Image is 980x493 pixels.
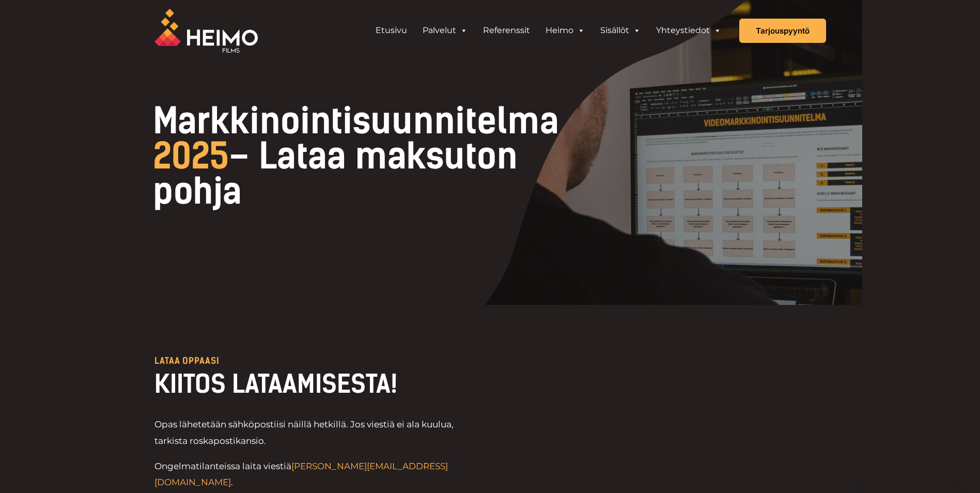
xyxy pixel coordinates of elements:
[154,357,477,365] p: Lataa oppaasi
[739,19,826,43] a: Tarjouspyyntö
[153,103,561,209] h1: Markkinointisuunnitelma – Lataa maksuton pohja
[153,135,228,177] span: 2025
[593,20,648,41] a: Sisällöt
[154,9,258,53] img: Heimo Filmsin logo
[368,20,415,41] a: Etusivu
[648,20,729,41] a: Yhteystiedot
[154,458,477,491] p: Ongelmatilanteissa laita viestiä .
[363,20,734,41] aside: Header Widget 1
[154,417,477,449] p: Opas lähetetään sähköpostiisi näillä hetkillä. Jos viestiä ei ala kuulua, tarkista roskapostikansio.
[538,20,593,41] a: Heimo
[415,20,475,41] a: Palvelut
[475,20,538,41] a: Referenssit
[154,368,477,400] h2: KIITOS LATAAMISESTA!
[154,461,448,488] a: [PERSON_NAME][EMAIL_ADDRESS][DOMAIN_NAME]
